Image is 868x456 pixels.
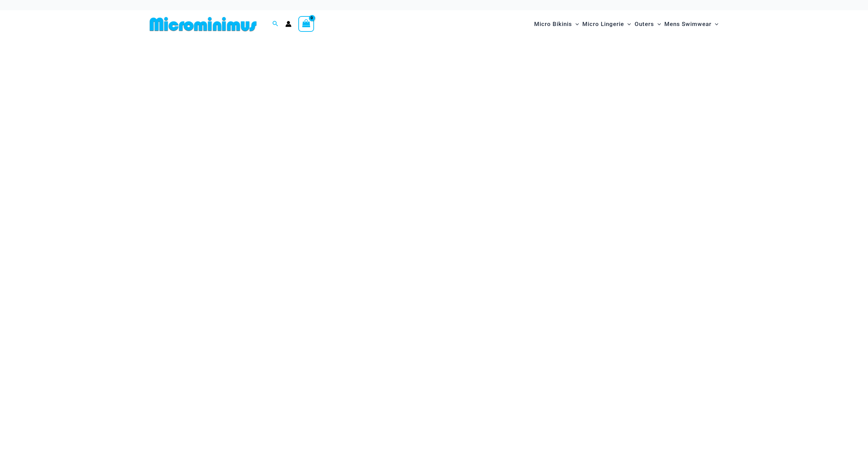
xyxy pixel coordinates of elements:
[633,14,663,35] a: OutersMenu ToggleMenu Toggle
[147,16,259,32] img: MM SHOP LOGO FLAT
[572,15,579,33] span: Menu Toggle
[531,13,721,36] nav: Site Navigation
[654,15,661,33] span: Menu Toggle
[663,14,720,35] a: Mens SwimwearMenu ToggleMenu Toggle
[581,14,633,35] a: Micro LingerieMenu ToggleMenu Toggle
[285,21,291,27] a: Account icon link
[298,16,314,32] a: View Shopping Cart, empty
[532,14,581,35] a: Micro BikinisMenu ToggleMenu Toggle
[272,20,279,28] a: Search icon link
[624,15,631,33] span: Menu Toggle
[635,15,654,33] span: Outers
[582,15,624,33] span: Micro Lingerie
[664,15,711,33] span: Mens Swimwear
[711,15,718,33] span: Menu Toggle
[534,15,572,33] span: Micro Bikinis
